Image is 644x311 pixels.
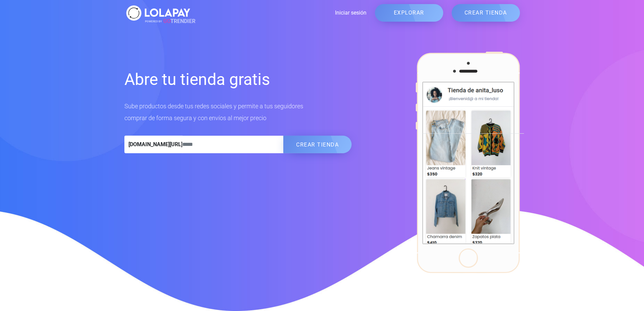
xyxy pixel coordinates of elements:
span: TRENDIER [145,17,195,25]
h1: Abre tu tienda gratis [124,69,352,90]
span: GO [163,18,170,24]
p: Sube productos desde tus redes sociales y permite a tus seguidores comprar de forma segura y con ... [124,100,352,124]
span: [DOMAIN_NAME][URL] [124,136,183,153]
button: CREAR TIENDA [283,136,352,153]
img: logo_white.svg [124,3,192,23]
span: POWERED BY [145,20,162,23]
a: EXPLORAR [375,4,443,22]
a: CREAR TIENDA [452,4,520,22]
a: Iniciar sesión [192,9,366,17]
img: smartphone.png [415,51,520,273]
